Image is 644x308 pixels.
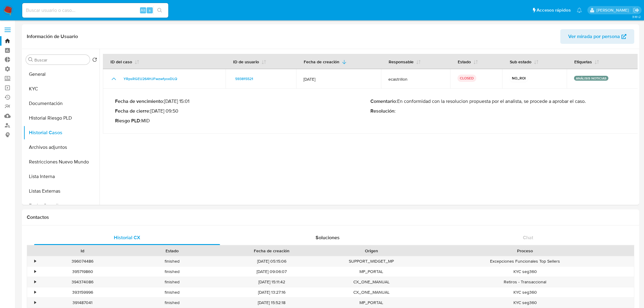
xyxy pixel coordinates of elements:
[23,140,100,155] button: Archivos adjuntos
[131,248,212,254] div: Estado
[416,287,634,297] div: KYC seg360
[34,300,36,306] div: •
[416,277,634,287] div: Retiros - Transaccional
[23,82,100,96] button: KYC
[38,277,127,287] div: 394374086
[127,298,217,308] div: finished
[34,258,36,264] div: •
[217,298,327,308] div: [DATE] 15:52:18
[34,289,36,295] div: •
[38,267,127,277] div: 395719860
[114,234,140,241] span: Historial CX
[127,277,217,287] div: finished
[416,298,634,308] div: KYC seg360
[221,248,322,254] div: Fecha de creación
[523,234,533,241] span: Chat
[597,7,631,13] p: ignacio.bagnardi@mercadolibre.com
[327,277,416,287] div: CX_ONE_MANUAL
[331,248,412,254] div: Origen
[28,57,33,62] button: Buscar
[23,111,100,125] button: Historial Riesgo PLD
[327,267,416,277] div: MP_PORTAL
[416,256,634,266] div: Excepciones Funcionales Top Sellers
[127,267,217,277] div: finished
[217,287,327,297] div: [DATE] 13:27:16
[153,6,166,15] button: search-icon
[217,267,327,277] div: [DATE] 09:06:07
[27,214,634,220] h1: Contactos
[38,256,127,266] div: 396074486
[38,298,127,308] div: 391487041
[42,248,123,254] div: Id
[127,256,217,266] div: finished
[92,57,97,64] button: Volver al orden por defecto
[23,67,100,82] button: General
[568,29,620,44] span: Ver mirada por persona
[23,169,100,184] button: Lista Interna
[327,256,416,266] div: SUPPORT_WIDGET_MP
[217,277,327,287] div: [DATE] 15:11:42
[23,184,100,198] button: Listas Externas
[34,57,87,63] input: Buscar
[23,125,100,140] button: Historial Casos
[560,29,634,44] button: Ver mirada por persona
[577,8,582,13] a: Notificaciones
[537,7,571,13] span: Accesos rápidos
[127,287,217,297] div: finished
[23,96,100,111] button: Documentación
[327,298,416,308] div: MP_PORTAL
[141,7,145,13] span: Alt
[38,287,127,297] div: 393159996
[34,269,36,275] div: •
[149,7,151,13] span: s
[34,279,36,285] div: •
[327,287,416,297] div: CX_ONE_MANUAL
[22,6,168,14] input: Buscar usuario o caso...
[217,256,327,266] div: [DATE] 05:15:06
[420,248,630,254] div: Proceso
[23,155,100,169] button: Restricciones Nuevo Mundo
[27,33,78,40] h1: Información de Usuario
[316,234,340,241] span: Soluciones
[416,267,634,277] div: KYC seg360
[633,7,639,13] a: Salir
[23,198,100,213] button: Fecha Compliant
